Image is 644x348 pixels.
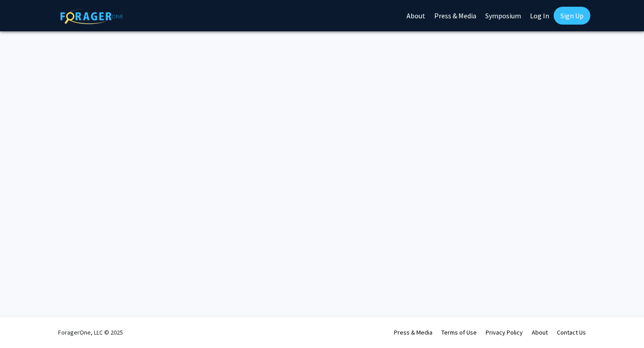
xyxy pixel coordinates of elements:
a: Privacy Policy [486,328,523,336]
div: ForagerOne, LLC © 2025 [58,317,123,348]
a: Terms of Use [441,328,477,336]
a: Press & Media [394,328,432,336]
a: Sign Up [554,7,590,25]
a: About [532,328,548,336]
a: Contact Us [557,328,586,336]
img: ForagerOne Logo [60,8,123,24]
